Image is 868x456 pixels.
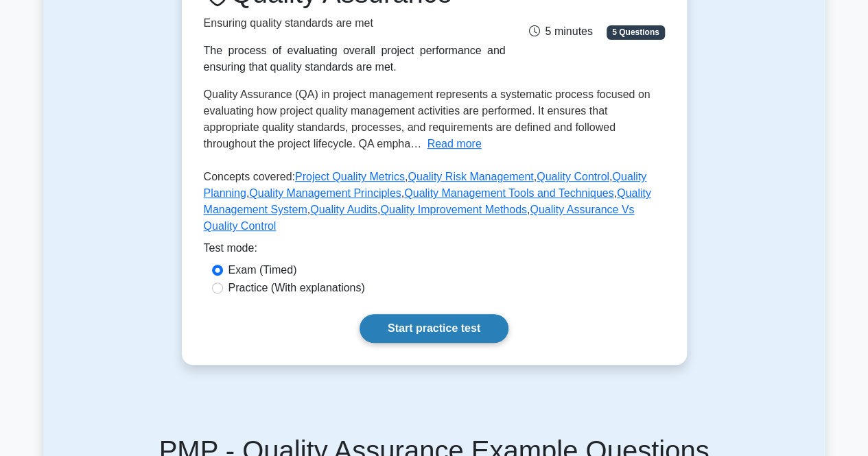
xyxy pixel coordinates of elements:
[607,25,664,39] span: 5 Questions
[204,15,506,32] p: Ensuring quality standards are met
[249,187,401,199] a: Quality Management Principles
[408,171,533,182] a: Quality Risk Management
[528,25,592,37] span: 5 minutes
[537,171,609,182] a: Quality Control
[295,171,405,182] a: Project Quality Metrics
[204,88,650,149] span: Quality Assurance (QA) in project management represents a systematic process focused on evaluatin...
[204,169,665,240] p: Concepts covered: , , , , , , , , ,
[204,240,665,262] div: Test mode:
[204,43,506,75] div: The process of evaluating overall project performance and ensuring that quality standards are met.
[380,204,526,215] a: Quality Improvement Methods
[404,187,613,199] a: Quality Management Tools and Techniques
[310,204,377,215] a: Quality Audits
[360,314,508,343] a: Start practice test
[427,136,481,152] button: Read more
[228,262,297,278] label: Exam (Timed)
[228,280,365,296] label: Practice (With explanations)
